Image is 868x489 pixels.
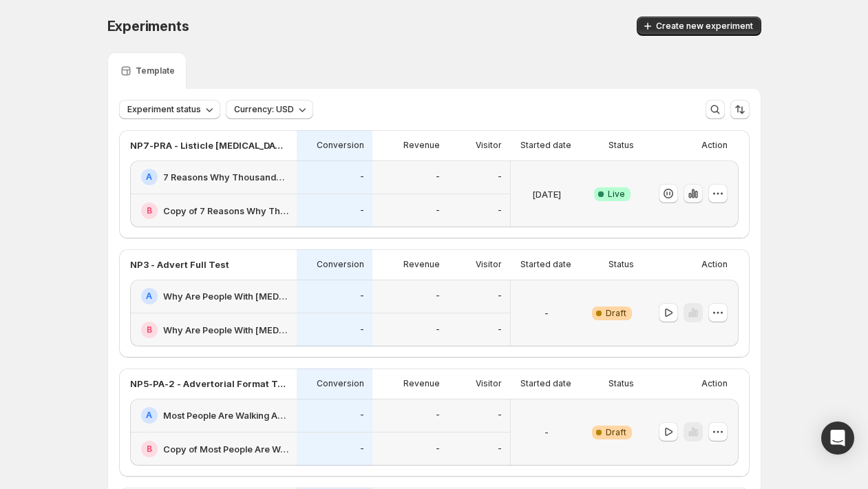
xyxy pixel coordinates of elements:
[436,410,440,421] p: -
[163,289,288,303] h2: Why Are People With [MEDICAL_DATA] Ditching Painkillers (SA -> [GEOGRAPHIC_DATA])
[146,171,152,183] h2: A
[520,378,571,389] p: Started date
[436,444,440,455] p: -
[130,138,288,152] p: NP7-PRA - Listicle [MEDICAL_DATA]
[520,259,571,270] p: Started date
[656,21,753,32] span: Create new experiment
[701,259,728,270] p: Action
[520,140,571,151] p: Started date
[130,377,288,391] p: NP5-PA-2 - Advertorial Format Test
[476,378,502,389] p: Visitor
[226,100,313,119] button: Currency: USD
[146,410,152,421] h2: A
[107,18,189,34] span: Experiments
[498,324,502,335] p: -
[544,306,549,320] p: -
[476,259,502,270] p: Visitor
[403,378,440,389] p: Revenue
[360,444,364,455] p: -
[608,378,634,389] p: Status
[360,410,364,421] p: -
[498,171,502,183] p: -
[436,324,440,335] p: -
[360,171,364,183] p: -
[608,140,634,151] p: Status
[163,204,288,218] h2: Copy of 7 Reasons Why Thousands Are Choosing Thera Pillow for [MEDICAL_DATA] Relief (PR.A)
[730,100,750,119] button: Sort the results
[163,408,288,422] h2: Most People Are Walking Around With 20–30 Extra Pounds on Their Necks 2 (PA)
[163,170,288,184] h2: 7 Reasons Why Thousands Are Choosing Thera Pillow for [MEDICAL_DATA] Relief (PR.A)
[532,187,561,201] p: [DATE]
[360,205,364,216] p: -
[119,100,220,119] button: Experiment status
[701,140,728,151] p: Action
[436,205,440,216] p: -
[403,140,440,151] p: Revenue
[606,427,626,438] span: Draft
[498,291,502,302] p: -
[136,65,175,76] p: Template
[163,442,288,456] h2: Copy of Most People Are Walking Around With 20–30 Extra Pounds on Their Necks 2 (PA)
[317,378,364,389] p: Conversion
[821,422,854,455] div: Open Intercom Messenger
[608,189,625,200] span: Live
[608,259,634,270] p: Status
[476,140,502,151] p: Visitor
[147,444,152,455] h2: B
[317,140,364,151] p: Conversion
[163,323,288,337] h2: Why Are People With [MEDICAL_DATA] Ditching Painkillers 2 (SA -> [GEOGRAPHIC_DATA])
[147,205,152,216] h2: B
[498,444,502,455] p: -
[637,17,761,36] button: Create new experiment
[147,324,152,335] h2: B
[436,291,440,302] p: -
[701,378,728,389] p: Action
[498,410,502,421] p: -
[360,324,364,335] p: -
[317,259,364,270] p: Conversion
[606,308,626,319] span: Draft
[130,258,229,271] p: NP3 - Advert Full Test
[436,171,440,183] p: -
[498,205,502,216] p: -
[127,104,201,115] span: Experiment status
[360,291,364,302] p: -
[234,104,294,115] span: Currency: USD
[403,259,440,270] p: Revenue
[544,426,549,439] p: -
[146,291,152,302] h2: A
